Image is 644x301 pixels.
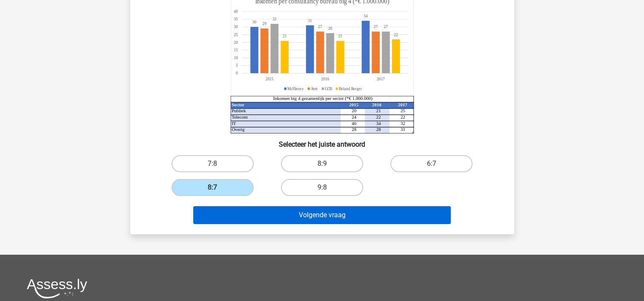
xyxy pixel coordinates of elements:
button: Volgende vraag [193,206,451,224]
tspan: 32 [400,121,405,126]
label: 8:7 [172,179,254,196]
tspan: Overig [232,127,245,132]
tspan: Telecom [232,114,248,119]
tspan: 27 [384,24,388,29]
img: Assessly logo [27,278,87,298]
tspan: 31 [400,127,405,132]
tspan: 26 [328,26,332,31]
label: 7:8 [172,155,254,172]
tspan: Boland Rerger [339,86,362,91]
tspan: 34 [364,14,368,19]
tspan: 22 [400,114,405,119]
tspan: 30 [234,24,238,29]
tspan: 22 [394,32,398,37]
tspan: 201520162017 [265,77,384,82]
tspan: 2017 [398,102,407,107]
tspan: 20 [234,40,238,45]
tspan: 2121 [282,34,342,39]
tspan: 25 [234,32,238,37]
tspan: 35 [234,17,238,22]
tspan: 22 [376,114,381,119]
tspan: 29 [262,21,266,26]
tspan: 20 [352,108,356,113]
tspan: Arm [311,86,318,91]
tspan: 34 [376,121,381,126]
tspan: 0 [236,71,238,76]
label: 8:9 [281,155,363,172]
tspan: 15 [234,48,238,53]
tspan: 32 [272,17,277,22]
tspan: 31 [308,18,312,23]
tspan: 40 [234,9,238,14]
tspan: 2016 [372,102,381,107]
tspan: 28 [352,127,356,132]
tspan: McFlinsey [287,86,304,91]
tspan: 5 [236,63,238,68]
tspan: Sector [232,102,244,107]
label: 9:8 [281,179,363,196]
tspan: 2727 [318,24,378,29]
tspan: 30 [252,20,256,25]
tspan: Inkomen big 4 gezamenlijk per sector (*€ 1.000.000) [273,96,372,101]
tspan: 21 [376,108,381,113]
h6: Selecteer het juiste antwoord [144,133,501,148]
tspan: 40 [352,121,356,126]
tspan: GCB [325,86,332,91]
tspan: Publiek [232,108,246,113]
tspan: 28 [376,127,381,132]
tspan: IT [232,121,236,126]
tspan: 25 [400,108,405,113]
tspan: 10 [234,55,238,60]
label: 6:7 [390,155,472,172]
tspan: 2015 [349,102,358,107]
tspan: 24 [352,114,356,119]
